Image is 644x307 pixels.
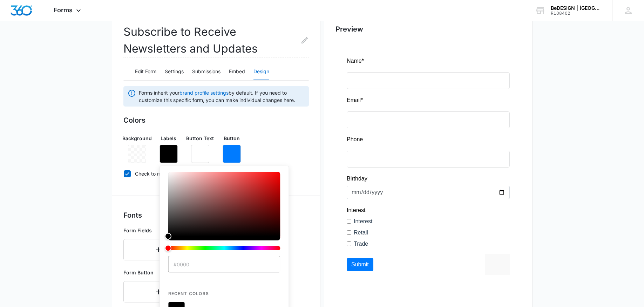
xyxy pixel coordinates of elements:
[123,115,309,125] h3: Colors
[123,227,194,234] p: Form Fields
[123,170,309,177] label: Check to make background transparent
[335,24,521,34] h2: Preview
[168,246,280,250] div: Hue
[168,172,280,236] div: Color
[192,63,221,80] button: Submissions
[223,145,241,163] button: Remove
[122,135,152,142] p: Background
[123,23,309,57] h2: Subscribe to Receive Newsletters and Updates
[168,256,280,273] input: color-picker-input
[5,205,22,211] span: Submit
[168,172,280,256] div: color-picker
[7,183,21,191] label: Trade
[7,161,26,169] label: Interest
[300,23,309,57] button: Edit Form Name
[165,63,184,80] button: Settings
[139,89,305,104] span: Forms inherit your by default. If you need to customize this specific form, you can make individu...
[191,145,209,163] button: Remove
[160,145,178,163] button: Remove
[186,135,214,142] p: Button Text
[138,197,228,218] iframe: reCAPTCHA
[551,5,602,11] div: account name
[123,210,309,220] h3: Fonts
[253,63,269,80] button: Design
[54,6,73,14] span: Forms
[229,63,245,80] button: Embed
[551,11,602,16] div: account id
[135,63,156,80] button: Edit Form
[168,284,280,297] p: Recent Colors
[123,269,194,276] p: Form Button
[179,90,229,96] a: brand profile settings
[224,135,240,142] p: Button
[161,135,176,142] p: Labels
[7,172,21,180] label: Retail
